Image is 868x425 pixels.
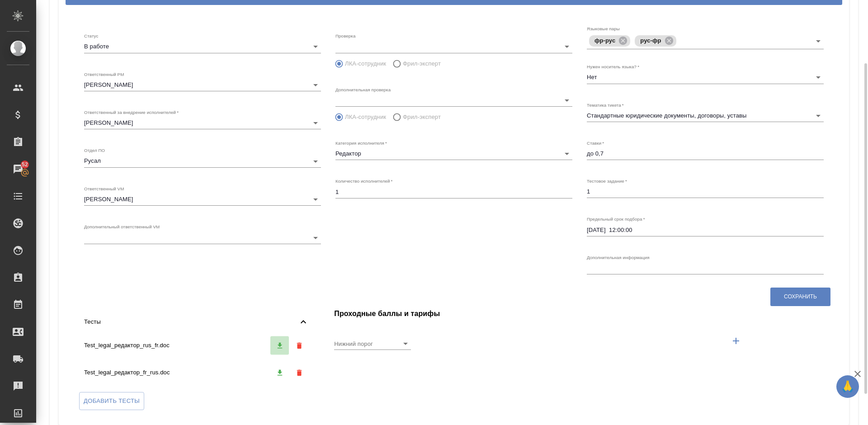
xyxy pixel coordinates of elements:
label: Ответственный за внедрение исполнителей [84,110,179,115]
span: Сохранить [784,293,817,301]
button: Удалить [290,364,308,382]
div: фр-рус [589,35,630,47]
label: Предельный срок подбора [587,217,645,222]
span: 52 [16,160,33,169]
button: Open [812,35,825,47]
label: Статус [84,34,98,38]
span: 🙏 [840,377,855,396]
div: Стандартные юридические документы, договоры, уставы [587,109,824,122]
label: Проверка [335,34,355,38]
div: Редактор [335,147,572,160]
span: Test_legal_редактор_rus_fr.doc [84,341,294,350]
label: Добавить тесты [79,392,144,410]
label: Нужен носитель языка? [587,65,639,69]
div: [PERSON_NAME] [84,117,321,129]
div: рус-фр [635,35,676,47]
span: рус-фр [635,37,666,44]
div: В работе [84,40,321,53]
span: фр-рус [589,37,621,44]
button: Open [399,337,412,350]
button: Удалить [290,336,308,355]
div: [PERSON_NAME] [84,193,321,206]
div: Тесты [77,312,316,332]
label: Тематика тикета [587,103,624,107]
span: ЛКА-сотрудник [345,59,386,68]
button: Скачать [270,364,289,382]
span: Фрил-эксперт [403,59,441,68]
span: Тесты [84,317,298,326]
span: Фрил-эксперт [403,113,441,122]
label: Тестовое задание [587,179,627,184]
span: Test_legal_редактор_fr_rus.doc [84,368,294,377]
span: Добавить тесты [84,396,140,406]
label: Отдел ПО [84,148,105,153]
label: Дополнительный ответственный VM [84,225,160,229]
label: Количество исполнителей [335,179,392,184]
label: Ответственный VM [84,186,124,191]
div: Русал [84,155,321,167]
button: 🙏 [836,375,859,398]
button: Скачать [270,336,289,355]
label: Дополнительная проверка [335,87,391,92]
textarea: 1 [587,188,824,195]
button: Добавить [725,330,747,352]
a: 52 [2,158,34,180]
h4: Проходные баллы и тарифы [334,308,831,319]
label: Языковые пары [587,27,620,31]
button: Сохранить [770,288,830,306]
label: Дополнительная информация [587,255,650,260]
div: Нет [587,71,824,84]
label: Категория исполнителя [335,141,387,146]
label: Ставки [587,141,604,146]
span: ЛКА-сотрудник [345,113,386,122]
label: Ответственный PM [84,72,124,76]
div: [PERSON_NAME] [84,79,321,91]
